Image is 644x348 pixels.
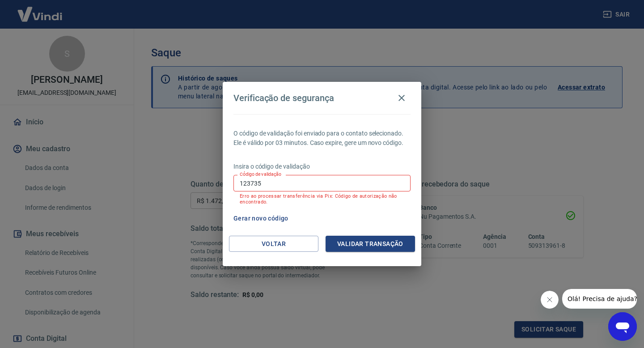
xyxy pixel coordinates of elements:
[229,236,318,252] button: Voltar
[233,162,411,171] p: Insira o código de validação
[230,210,292,227] button: Gerar novo código
[233,129,411,148] p: O código de validação foi enviado para o contato selecionado. Ele é válido por 03 minutos. Caso e...
[326,236,415,252] button: Validar transação
[541,291,559,309] iframe: Close message
[233,93,334,103] h4: Verificação de segurança
[240,193,404,205] p: Erro ao processar transferência via Pix: Código de autorização não encontrado.
[608,312,637,341] iframe: Button to launch messaging window
[562,289,637,309] iframe: Message from company
[240,171,281,178] label: Código de validação
[5,6,75,13] span: Olá! Precisa de ajuda?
